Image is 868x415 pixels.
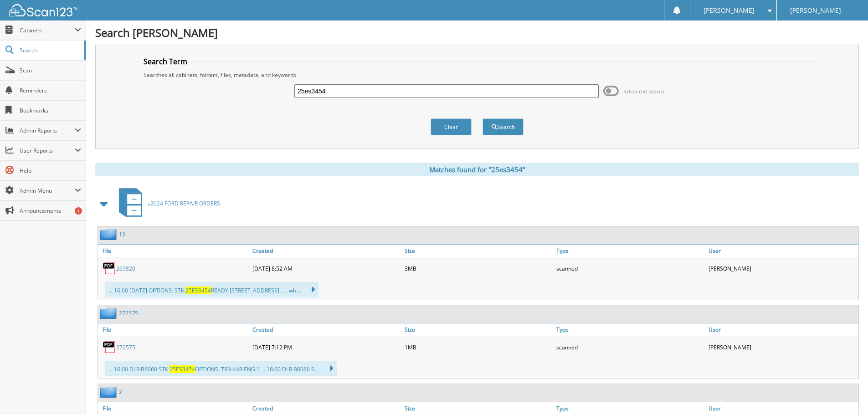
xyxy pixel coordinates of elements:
[20,26,75,34] span: Cabinets
[431,118,472,135] button: Clear
[250,245,402,257] a: Created
[105,361,337,376] div: ... 16:00 DLR:B6060 STK: OPTIONS: TRN:448 ENG:1 ... 16:00 DLR:B6060 S...
[100,386,119,398] img: folder2.png
[98,402,250,415] a: File
[704,8,755,13] span: [PERSON_NAME]
[554,323,706,336] a: Type
[20,187,75,195] span: Admin Menu
[119,231,125,238] a: 13
[119,309,138,317] a: 272575
[790,8,841,13] span: [PERSON_NAME]
[116,343,135,351] a: 272575
[20,147,75,154] span: User Reports
[148,200,220,207] span: z2024 FORD REPAIR ORDERS
[139,71,815,79] div: Searches all cabinets, folders, files, metadata, and keywords
[98,323,250,336] a: File
[402,259,555,277] div: 3MB
[20,107,81,114] span: Bookmarks
[706,245,858,257] a: User
[20,207,81,215] span: Announcements
[706,338,858,356] div: [PERSON_NAME]
[402,245,555,257] a: Size
[103,340,116,354] img: PDF.png
[98,245,250,257] a: File
[139,56,192,67] legend: Search Term
[75,207,82,215] div: 1
[250,402,402,415] a: Created
[113,185,220,221] a: z2024 FORD REPAIR ORDERS
[402,402,555,415] a: Size
[554,402,706,415] a: Type
[20,46,80,54] span: Search
[95,163,859,176] div: Matches found for "25es3454"
[483,118,524,135] button: Search
[20,127,75,134] span: Admin Reports
[706,259,858,277] div: [PERSON_NAME]
[554,245,706,257] a: Type
[119,388,122,396] a: 2
[20,87,81,94] span: Reminders
[554,338,706,356] div: scanned
[624,88,664,95] span: Advanced Search
[20,67,81,74] span: Scan
[100,307,119,319] img: folder2.png
[402,338,555,356] div: 1MB
[9,4,77,16] img: scan123-logo-white.svg
[706,402,858,415] a: User
[20,167,81,174] span: Help
[105,282,318,297] div: ... 16:00 [DATE] OPTIONS: STK: READY [STREET_ADDRESS] ... , wh...
[103,261,116,275] img: PDF.png
[706,323,858,336] a: User
[402,323,555,336] a: Size
[185,287,211,294] span: 25ES3454
[250,259,402,277] div: [DATE] 8:52 AM
[169,365,195,373] span: 25ES3454
[250,338,402,356] div: [DATE] 7:12 PM
[116,265,135,272] a: 269820
[250,323,402,336] a: Created
[554,259,706,277] div: scanned
[100,229,119,240] img: folder2.png
[95,25,859,40] h1: Search [PERSON_NAME]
